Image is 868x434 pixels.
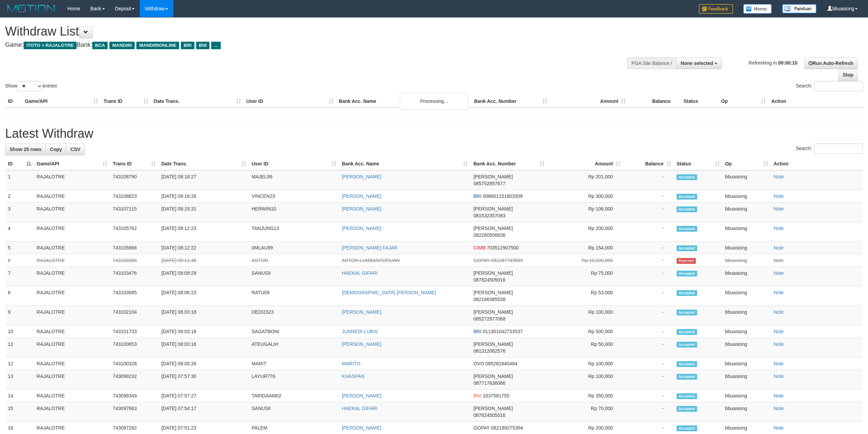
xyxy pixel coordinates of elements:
a: Stop [838,69,858,81]
span: None selected [681,60,713,66]
td: [DATE] 08:18:26 [159,190,249,203]
label: Search: [796,144,863,154]
h1: Withdraw List [5,25,572,38]
span: Copy 082260556836 to clipboard [473,232,505,238]
td: - [623,370,674,390]
th: User ID: activate to sort column ascending [249,158,339,170]
td: HERWIN10 [249,203,339,222]
td: RAJALOTRE [34,357,110,370]
input: Search: [814,81,863,91]
td: 743100328 [110,357,159,370]
span: Accepted [677,290,697,296]
h1: Latest Withdraw [5,127,863,140]
td: Rp 70,000 [547,402,623,422]
a: JUNNEDI LUBIS [342,329,378,334]
a: Note [774,206,784,212]
td: 743108823 [110,190,159,203]
td: 2 [5,190,34,203]
td: Rp 100,000 [547,357,623,370]
span: Accepted [677,310,697,315]
span: Rejected [677,258,696,264]
td: RAJALOTRE [34,222,110,242]
a: [PERSON_NAME] [342,393,381,398]
td: Rp 100,000 [547,370,623,390]
span: ... [211,42,220,49]
a: KHASPAN [342,374,364,379]
td: bbuasiong [722,338,771,357]
td: [DATE] 08:12:23 [159,222,249,242]
td: 743103476 [110,267,159,286]
td: - [623,325,674,338]
td: RAJALOTRE [34,254,110,267]
span: Copy [50,147,62,152]
td: Rp 100,000 [547,306,623,325]
span: Accepted [677,374,697,380]
td: VINCEN23 [249,190,339,203]
td: Rp 500,000 [547,325,623,338]
td: - [623,267,674,286]
span: Accepted [677,245,697,251]
span: Copy 087717636066 to clipboard [473,380,505,386]
td: MAJEL99 [249,170,339,190]
td: [DATE] 08:12:22 [159,242,249,254]
div: PGA Site Balance / [627,57,676,69]
a: HAEKAL GIFARI [342,270,378,276]
a: Note [774,174,784,179]
a: ASTON LUMBANTORUAN [342,258,399,263]
td: - [623,190,674,203]
td: - [623,203,674,222]
td: - [623,402,674,422]
span: BRI [181,42,194,49]
span: BNI [196,42,209,49]
span: Accepted [677,194,697,200]
td: bbuasiong [722,203,771,222]
td: RAJALOTRE [34,286,110,306]
td: 11 [5,338,34,357]
td: bbuasiong [722,325,771,338]
span: Copy 703512907500 to clipboard [487,245,518,250]
th: Bank Acc. Name [336,95,472,108]
td: bbuasiong [722,254,771,267]
h4: Game: Bank: [5,42,572,49]
a: Note [774,329,784,334]
span: [PERSON_NAME] [473,341,513,347]
th: Bank Acc. Name: activate to sort column ascending [339,158,471,170]
span: CIMB [473,245,485,250]
th: Amount [550,95,628,108]
span: [PERSON_NAME] [473,309,513,315]
td: [DATE] 08:11:46 [159,254,249,267]
span: BRI [473,329,481,334]
td: 743100653 [110,338,159,357]
span: [PERSON_NAME] [473,206,513,212]
td: 1 [5,170,34,190]
td: [DATE] 08:15:31 [159,203,249,222]
a: [PERSON_NAME] [342,206,381,212]
div: Processing... [400,93,468,110]
a: Note [774,193,784,199]
td: Rp 300,000 [547,190,623,203]
a: CSV [66,144,85,155]
td: RAJALOTRE [34,306,110,325]
td: 14 [5,390,34,402]
th: Op [718,95,769,108]
span: BRI [473,193,481,199]
th: Op: activate to sort column ascending [722,158,771,170]
td: ASTON [249,254,339,267]
td: Rp 10,000,000 [547,254,623,267]
td: DEDI2323 [249,306,339,325]
td: [DATE] 08:03:18 [159,306,249,325]
td: RAJALOTRE [34,242,110,254]
td: 13 [5,370,34,390]
td: RAJALOTRE [34,402,110,422]
span: Accepted [677,425,697,431]
th: Bank Acc. Number: activate to sort column ascending [471,158,547,170]
th: Status: activate to sort column ascending [674,158,722,170]
a: Note [774,361,784,366]
span: Copy 082166385538 to clipboard [473,297,505,302]
a: [PERSON_NAME] [342,174,381,179]
th: Game/API [22,95,101,108]
td: 8 [5,286,34,306]
td: bbuasiong [722,286,771,306]
a: Note [774,341,784,347]
td: 743099349 [110,390,159,402]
